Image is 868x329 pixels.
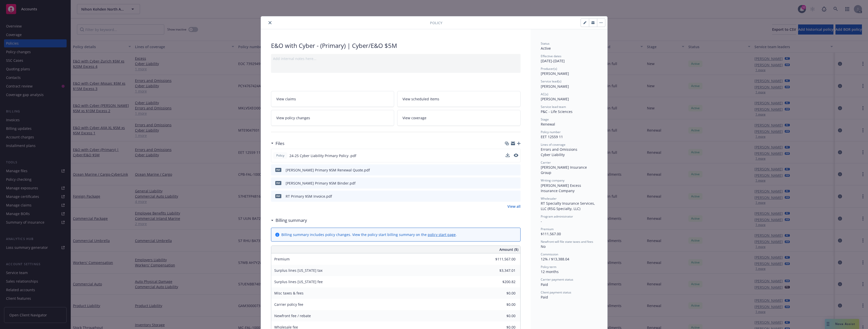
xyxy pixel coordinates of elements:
[271,110,394,126] a: View policy changes
[286,194,332,199] div: RT Primary $5M Invoice.pdf
[486,301,519,308] input: 0.00
[276,140,284,147] h3: Files
[499,247,518,252] span: Amount ($)
[541,227,554,231] span: Premium
[397,91,521,107] a: View scheduled items
[271,140,284,147] div: Files
[541,147,597,152] div: Errors and Omissions
[541,67,557,71] span: Producer(s)
[541,41,550,46] span: Status
[541,196,557,201] span: Wholesaler
[541,105,566,109] span: Service lead team
[507,204,521,209] a: View all
[276,217,307,224] h3: Billing summary
[541,71,569,76] span: [PERSON_NAME]
[506,153,510,157] button: download file
[289,153,356,158] span: 24-25 Cyber Liability Primary Policy .pdf
[486,289,519,297] input: 0.00
[397,110,521,126] a: View coverage
[541,84,569,89] span: [PERSON_NAME]
[275,194,281,198] span: pdf
[541,219,542,224] span: -
[541,109,573,114] span: P&C - Life Sciences
[274,313,311,318] span: Newfront fee / rebate
[541,231,561,236] span: $111,567.00
[506,153,510,158] button: download file
[273,56,519,61] div: Add internal notes here...
[541,244,546,249] span: No
[274,257,290,261] span: Premium
[541,134,563,139] span: EET 12559 11
[541,269,559,274] span: 12 months
[275,168,281,172] span: pdf
[514,167,519,173] button: preview file
[402,96,439,102] span: View scheduled items
[541,54,561,58] span: Effective dates
[541,152,597,157] div: Cyber Liability
[541,117,549,122] span: Stage
[514,153,518,158] button: preview file
[541,130,561,134] span: Policy number
[486,312,519,320] input: 0.00
[514,194,519,199] button: preview file
[276,115,310,121] span: View policy changes
[274,302,303,307] span: Carrier policy fee
[541,265,556,269] span: Policy term
[271,41,521,50] div: E&O with Cyber - (Primary) | Cyber/E&O $5M
[274,268,322,273] span: Surplus lines [US_STATE] tax
[271,217,307,224] div: Billing summary
[286,167,370,173] div: [PERSON_NAME] Primary $5M Renewal Quote.pdf
[541,214,573,219] span: Program administrator
[541,252,558,256] span: Commission
[402,115,426,121] span: View coverage
[275,153,285,158] span: Policy
[541,290,571,294] span: Client payment status
[541,183,582,193] span: [PERSON_NAME] Excess Insurance Company
[541,257,569,261] span: 12% / $13,388.04
[428,232,456,237] a: policy start page
[486,267,519,274] input: 0.00
[281,232,457,237] div: Billing summary includes policy changes. View the policy start billing summary on the .
[541,282,548,287] span: Paid
[506,194,510,199] button: download file
[274,291,304,295] span: Misc taxes & fees
[541,201,596,211] span: RT Specialty Insurance Services, LLC (RSG Specialty, LLC)
[514,154,518,157] button: preview file
[541,295,548,300] span: Paid
[541,178,564,183] span: Writing company
[486,255,519,263] input: 0.00
[541,122,555,127] span: Renewal
[541,92,548,96] span: AC(s)
[506,181,510,186] button: download file
[267,20,273,26] button: close
[541,54,597,64] div: [DATE] - [DATE]
[541,277,573,282] span: Carrier payment status
[275,181,281,185] span: pdf
[430,20,442,25] span: Policy
[274,279,323,284] span: Surplus lines [US_STATE] fee
[541,240,593,244] span: Newfront will file state taxes and fees
[514,181,519,186] button: preview file
[286,181,356,186] div: [PERSON_NAME] Primary $5M Binder.pdf
[541,97,569,101] span: [PERSON_NAME]
[541,165,588,175] span: [PERSON_NAME] Insurance Group
[486,278,519,286] input: 0.00
[506,167,510,173] button: download file
[541,142,565,147] span: Lines of coverage
[541,79,561,83] span: Service lead(s)
[541,160,551,165] span: Carrier
[276,96,296,102] span: View claims
[541,46,551,51] span: Active
[271,91,394,107] a: View claims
